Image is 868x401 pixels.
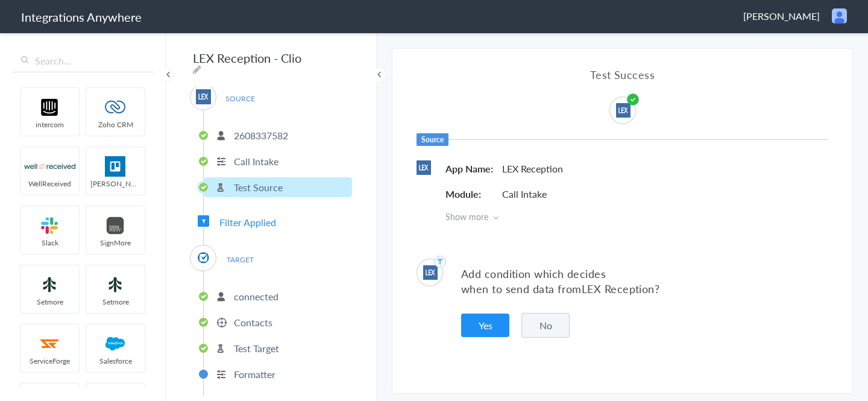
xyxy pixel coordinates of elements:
[24,274,75,295] img: setmoreNew.jpg
[461,266,828,296] p: Add condition which decides when to send data from ?
[20,119,79,130] span: intercom
[461,314,509,337] button: Yes
[86,178,145,189] span: [PERSON_NAME]
[521,313,570,338] button: No
[234,128,288,142] p: 2608337582
[20,356,79,366] span: ServiceForge
[86,238,145,248] span: SignMore
[445,210,828,223] span: Show more
[20,178,79,189] span: WellReceived
[417,133,448,146] h6: Source
[423,265,438,280] img: lex-app-logo.svg
[234,367,275,381] p: Formatter
[417,67,828,82] h4: Test Success
[832,8,847,24] img: user.png
[90,156,141,177] img: trello.png
[445,162,500,175] h5: App Name
[502,162,563,175] p: LEX Reception
[234,341,279,355] p: Test Target
[445,187,500,201] h5: Module
[234,289,278,303] p: connected
[90,333,141,354] img: salesforce-logo.svg
[86,297,145,307] span: Setmore
[217,251,263,268] span: TARGET
[24,333,75,354] img: serviceforge-icon.png
[417,160,431,175] img: lex-app-logo.svg
[196,250,211,265] img: clio-logo.svg
[219,215,276,229] span: Filter Applied
[90,215,141,236] img: signmore-logo.png
[24,215,75,236] img: slack-logo.svg
[20,297,79,307] span: Setmore
[234,180,283,194] p: Test Source
[743,9,820,23] span: [PERSON_NAME]
[86,119,145,130] span: Zoho CRM
[616,103,631,118] img: lex-app-logo.svg
[502,187,547,201] p: Call Intake
[86,356,145,366] span: Salesforce
[582,281,655,296] span: LEX Reception
[234,154,278,168] p: Call Intake
[24,97,75,118] img: intercom-logo.svg
[24,156,75,177] img: wr-logo.svg
[196,89,211,104] img: lex-app-logo.svg
[90,97,141,118] img: zoho-logo.svg
[234,315,272,329] p: Contacts
[20,238,79,248] span: Slack
[90,274,141,295] img: setmoreNew.jpg
[217,90,263,107] span: SOURCE
[12,49,154,72] input: Search...
[21,8,142,25] h1: Integrations Anywhere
